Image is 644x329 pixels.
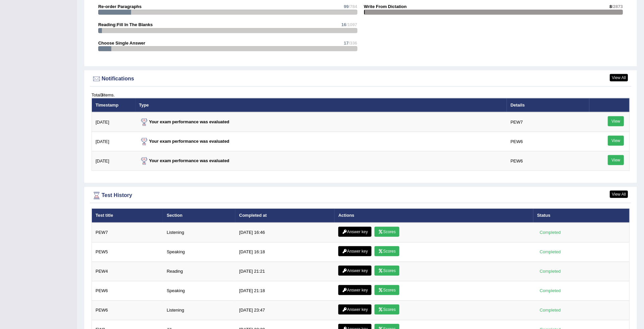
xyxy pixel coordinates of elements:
[537,229,563,236] div: Completed
[92,209,163,223] th: Test title
[98,41,145,46] strong: Choose Single Answer
[139,158,230,163] strong: Your exam performance was evaluated
[338,266,371,276] a: Answer key
[374,266,399,276] a: Scores
[374,305,399,315] a: Scores
[338,227,371,237] a: Answer key
[92,191,630,201] div: Test History
[364,4,407,9] strong: Write From Dictation
[92,262,163,281] td: PEW4
[163,209,235,223] th: Section
[349,41,357,46] span: /336
[507,151,589,171] td: PEW6
[349,4,357,9] span: /784
[537,307,563,314] div: Completed
[608,136,624,146] a: View
[341,22,346,27] span: 16
[338,246,371,256] a: Answer key
[163,301,235,320] td: Listening
[92,281,163,301] td: PEW6
[344,4,349,9] span: 99
[92,132,135,151] td: [DATE]
[235,209,335,223] th: Completed at
[374,285,399,295] a: Scores
[92,242,163,262] td: PEW5
[92,92,630,98] div: Total items.
[335,209,533,223] th: Actions
[235,242,335,262] td: [DATE] 16:18
[338,305,371,315] a: Answer key
[374,246,399,256] a: Scores
[163,281,235,301] td: Speaking
[92,301,163,320] td: PEW6
[163,242,235,262] td: Speaking
[507,112,589,132] td: PEW7
[235,281,335,301] td: [DATE] 21:18
[608,116,624,126] a: View
[92,223,163,243] td: PEW7
[235,223,335,243] td: [DATE] 16:46
[533,209,629,223] th: Status
[344,41,349,46] span: 17
[610,74,628,81] a: View All
[346,22,357,27] span: /1097
[135,98,507,112] th: Type
[338,285,371,295] a: Answer key
[163,262,235,281] td: Reading
[235,301,335,320] td: [DATE] 23:47
[101,92,103,97] b: 3
[163,223,235,243] td: Listening
[92,151,135,171] td: [DATE]
[139,119,230,124] strong: Your exam performance was evaluated
[235,262,335,281] td: [DATE] 21:21
[608,155,624,165] a: View
[139,139,230,144] strong: Your exam performance was evaluated
[610,191,628,198] a: View All
[537,287,563,294] div: Completed
[537,249,563,256] div: Completed
[92,74,630,84] div: Notifications
[92,98,135,112] th: Timestamp
[98,22,153,27] strong: Reading:Fill In The Blanks
[92,112,135,132] td: [DATE]
[537,268,563,275] div: Completed
[98,4,141,9] strong: Re-order Paragraphs
[612,4,623,9] span: /2873
[374,227,399,237] a: Scores
[609,4,612,9] span: 8
[507,98,589,112] th: Details
[507,132,589,151] td: PEW6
